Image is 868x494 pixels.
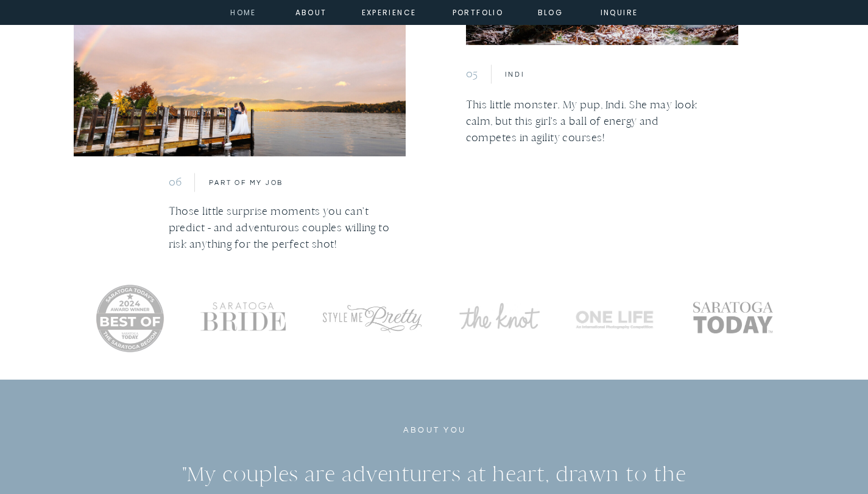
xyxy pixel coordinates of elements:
p: 05 [466,66,485,83]
p: This little monster. My pup, Indi. She may look calm, but this girl's a ball of energy and compet... [466,97,702,173]
a: home [227,6,260,17]
a: portfolio [452,6,504,17]
p: 06 [169,174,188,192]
p: about you [345,423,525,437]
h3: part of my job [209,177,351,191]
a: about [295,6,323,17]
h3: Indi [505,69,539,83]
p: Those little surprise moments you can't predict - and adventurous couples willing to risk anythin... [169,203,406,262]
a: inquire [598,6,641,17]
a: Blog [529,6,573,17]
a: experience [362,6,411,17]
